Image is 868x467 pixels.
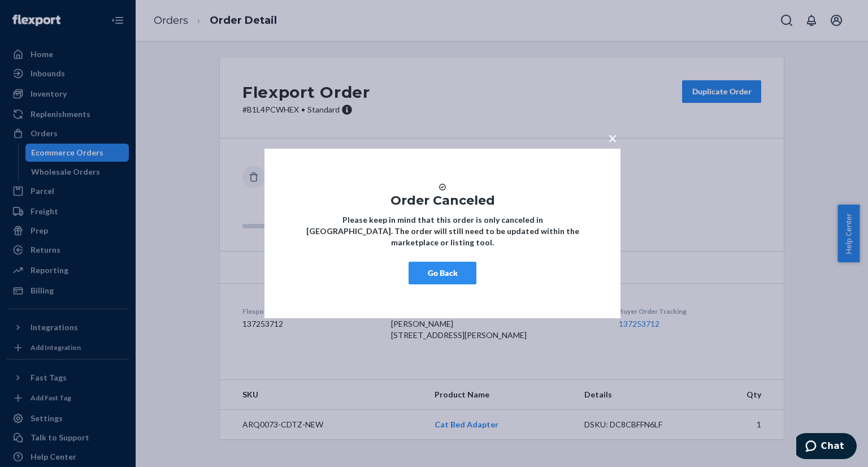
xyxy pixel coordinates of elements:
iframe: Opens a widget where you can chat to one of our agents [796,433,857,461]
h1: Order Canceled [298,194,587,207]
strong: Please keep in mind that this order is only canceled in [GEOGRAPHIC_DATA]. The order will still n... [306,215,579,247]
button: Go Back [409,262,476,284]
span: × [608,128,617,148]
